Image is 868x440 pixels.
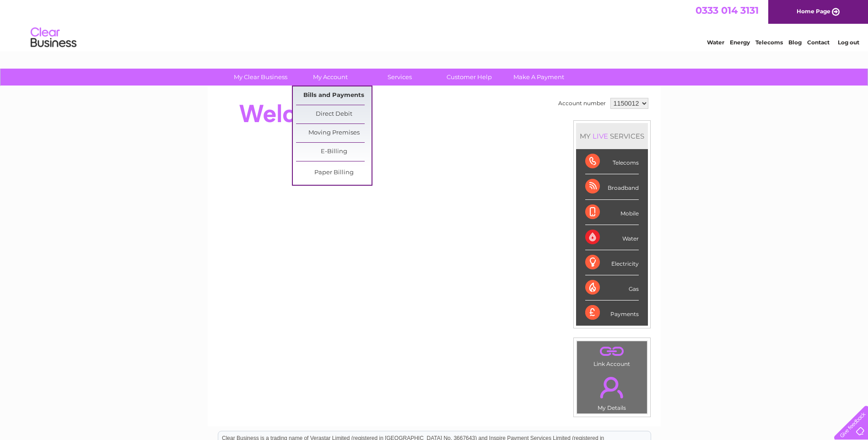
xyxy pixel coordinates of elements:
[576,123,648,149] div: MY SERVICES
[591,132,610,140] div: LIVE
[431,69,507,86] a: Customer Help
[218,5,651,44] div: Clear Business is a trading name of Verastar Limited (registered in [GEOGRAPHIC_DATA] No. 3667643...
[695,5,759,16] a: 0333 014 3131
[296,86,372,105] a: Bills and Payments
[585,149,639,174] div: Telecoms
[707,39,724,46] a: Water
[585,300,639,325] div: Payments
[755,39,783,46] a: Telecoms
[579,343,645,360] a: .
[585,174,639,199] div: Broadband
[223,69,298,86] a: My Clear Business
[585,250,639,275] div: Electricity
[296,124,372,142] a: Moving Premises
[585,200,639,225] div: Mobile
[577,341,647,370] td: Link Account
[838,39,859,46] a: Log out
[577,369,647,414] td: My Details
[585,275,639,300] div: Gas
[585,225,639,250] div: Water
[30,24,77,52] img: logo.png
[579,371,645,403] a: .
[807,39,830,46] a: Contact
[362,69,437,86] a: Services
[296,164,372,182] a: Paper Billing
[292,69,368,86] a: My Account
[556,96,608,111] td: Account number
[788,39,802,46] a: Blog
[730,39,750,46] a: Energy
[296,143,372,161] a: E-Billing
[296,105,372,123] a: Direct Debit
[501,69,577,86] a: Make A Payment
